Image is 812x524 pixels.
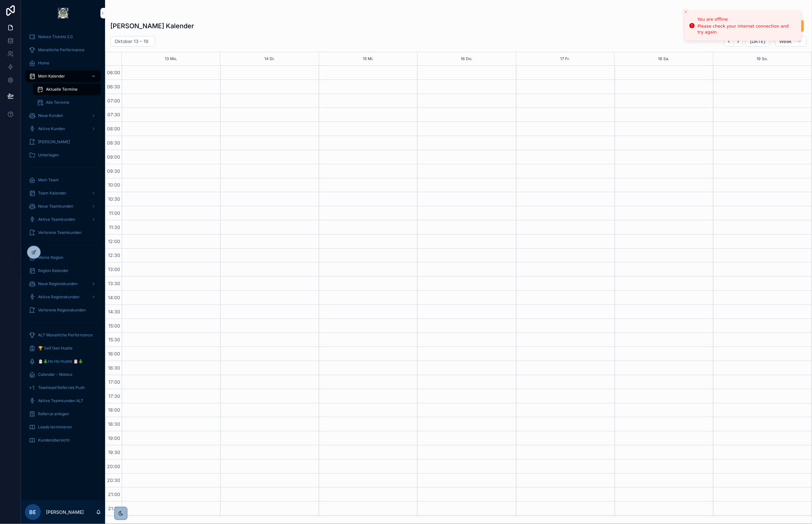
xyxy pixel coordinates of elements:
[33,83,101,95] a: Aktuelle Termine
[33,97,101,108] a: Alle Termine
[38,411,69,417] span: Referral anlegen
[107,337,122,342] span: 15:30
[38,152,59,158] span: Unterlagen
[25,342,101,354] a: 🏆 Self Gen Hustle
[106,281,122,286] span: 13:30
[110,21,194,31] h1: [PERSON_NAME] Kalender
[25,174,101,186] a: Mein Team
[38,34,73,39] span: Noloco Tickets 2.0
[106,266,122,272] span: 13:00
[38,385,85,390] span: Teamlead Referrals Push
[38,372,72,377] span: Calendar - Noloco
[106,351,122,356] span: 16:00
[105,464,122,469] span: 20:00
[105,84,122,89] span: 06:30
[25,369,101,380] a: Calendar - Noloco
[105,477,122,483] span: 20:30
[38,438,70,443] span: Kundenübersicht
[746,36,770,47] button: [DATE]
[115,38,148,45] h2: Oktober 13 – 19
[683,9,689,15] button: Close toast
[25,70,101,82] a: Mein Kalender
[25,355,101,367] a: 🎅🎄Ho Ho Hustle 🎅🎄
[38,308,86,313] span: Verlorene Regionskunden
[734,36,743,47] button: Next
[106,112,122,117] span: 07:30
[25,136,101,148] a: [PERSON_NAME]
[106,435,122,441] span: 19:00
[106,421,122,427] span: 18:30
[25,329,101,341] a: ALT Monatliche Performance
[106,309,122,314] span: 14:30
[106,182,122,188] span: 10:00
[38,139,70,145] span: [PERSON_NAME]
[25,291,101,303] a: Aktive Regionskunden
[38,204,73,209] span: Neue Teamkunden
[38,424,72,430] span: Leads terminieren
[107,323,122,329] span: 15:00
[38,346,73,351] span: 🏆 Self Gen Hustle
[38,255,63,260] span: Meine Region
[106,365,122,371] span: 16:30
[105,70,122,75] span: 06:00
[25,395,101,407] a: Aktive Teamkunden ALT
[658,52,670,65] button: 18 Sa.
[560,52,570,65] button: 17 Fr.
[25,44,101,56] a: Monatliche Performance
[107,224,122,230] span: 11:30
[25,187,101,199] a: Team Kalender
[38,268,69,273] span: Region Kalender
[25,304,101,316] a: Verlorene Regionskunden
[724,36,734,47] button: Back
[25,110,101,122] a: Neue Kunden
[46,87,77,92] span: Aktuelle Termine
[21,26,105,455] div: scrollable content
[750,38,765,44] span: [DATE]
[25,123,101,135] a: Aktive Kunden
[38,332,93,338] span: ALT Monatliche Performance
[38,191,66,196] span: Team Kalender
[779,38,792,44] span: Week
[58,8,68,18] img: App logo
[106,449,122,455] span: 19:30
[30,508,36,516] span: BE
[38,60,49,66] span: Home
[165,52,177,65] button: 13 Mo.
[106,252,122,258] span: 12:30
[25,252,101,263] a: Meine Region
[107,393,122,399] span: 17:30
[363,52,374,65] div: 15 Mi.
[38,74,65,79] span: Mein Kalender
[46,509,84,515] p: [PERSON_NAME]
[25,31,101,43] a: Noloco Tickets 2.0
[105,126,122,131] span: 08:00
[38,177,59,183] span: Mein Team
[106,506,122,511] span: 21:30
[25,149,101,161] a: Unterlagen
[698,23,796,35] div: Please check your internet connection and try again
[106,295,122,300] span: 14:00
[107,210,122,216] span: 11:00
[775,36,807,47] button: Week
[25,200,101,212] a: Neue Teamkunden
[105,140,122,146] span: 08:30
[106,196,122,202] span: 10:30
[38,281,77,286] span: Neue Regionskunden
[264,52,275,65] div: 14 Di.
[106,407,122,413] span: 18:00
[757,52,768,65] div: 19 So.
[25,278,101,290] a: Neue Regionskunden
[107,379,122,385] span: 17:00
[105,168,122,174] span: 09:30
[25,265,101,277] a: Region Kalender
[25,57,101,69] a: Home
[461,52,473,65] button: 16 Do.
[38,126,65,131] span: Aktive Kunden
[38,359,83,364] span: 🎅🎄Ho Ho Hustle 🎅🎄
[25,421,101,433] a: Leads terminieren
[38,217,75,222] span: Aktive Teamkunden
